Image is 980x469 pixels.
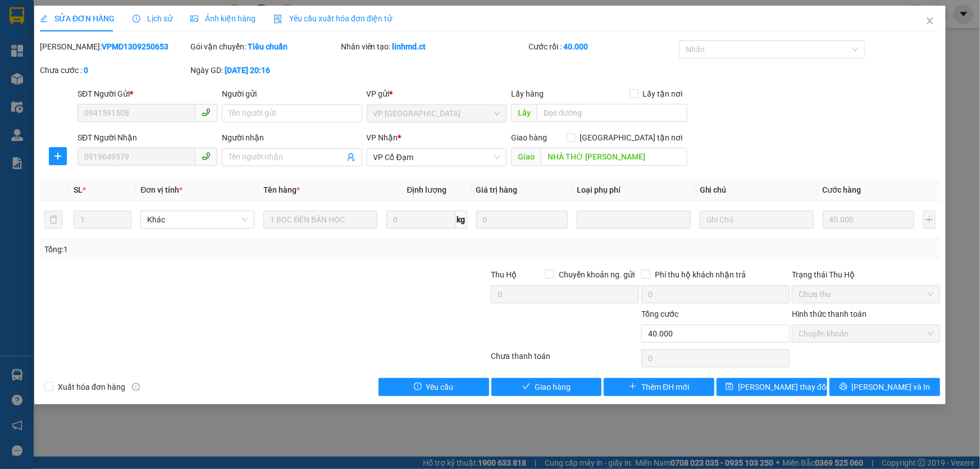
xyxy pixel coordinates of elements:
span: close [926,16,935,25]
span: phone [202,108,211,117]
b: 40.000 [563,42,588,51]
span: VP Cổ Đạm [373,149,500,166]
div: [PERSON_NAME]: [40,40,188,53]
span: check [522,383,530,391]
span: Giá trị hàng [476,185,518,194]
span: printer [840,383,847,391]
div: Người gửi [222,88,362,100]
span: VP Mỹ Đình [373,105,500,122]
span: Yêu cầu [426,381,454,393]
span: user-add [347,153,355,162]
div: Chưa cước : [40,64,188,76]
th: Loại phụ phí [572,179,695,201]
span: Tổng cước [641,309,678,318]
span: Thu Hộ [491,270,517,279]
input: Ghi Chú [700,211,814,229]
span: Tên hàng [263,185,300,194]
span: picture [190,15,198,22]
b: 0 [84,66,88,75]
b: Tiêu chuẩn [248,42,288,51]
button: checkGiao hàng [491,378,602,396]
span: [PERSON_NAME] và In [852,381,931,393]
button: exclamation-circleYêu cầu [379,378,489,396]
span: clock-circle [133,15,140,22]
button: plus [923,211,936,229]
div: SĐT Người Nhận [78,131,217,144]
span: Lấy [511,104,537,122]
b: linhmd.ct [393,42,426,51]
div: Người nhận [222,131,362,144]
div: Chưa thanh toán [490,350,641,370]
button: printer[PERSON_NAME] và In [829,378,940,396]
span: SỬA ĐƠN HÀNG [40,14,115,23]
span: save [726,383,733,391]
span: plus [49,152,66,161]
div: Cước rồi : [528,40,677,53]
button: plus [49,147,67,165]
span: info-circle [132,383,140,391]
span: Yêu cầu xuất hóa đơn điện tử [274,14,392,23]
span: exclamation-circle [414,383,422,391]
span: Chuyển khoản ng. gửi [554,268,639,281]
span: Thêm ĐH mới [641,381,689,393]
button: plusThêm ĐH mới [604,378,714,396]
span: Ảnh kiện hàng [190,14,256,23]
img: icon [274,15,282,24]
span: Cước hàng [823,185,862,194]
div: Nhân viên tạo: [341,40,527,53]
span: phone [202,152,211,161]
input: Dọc đường [541,148,687,166]
button: delete [44,211,62,229]
div: Ngày GD: [190,64,339,76]
span: edit [40,15,48,22]
button: save[PERSON_NAME] thay đổi [717,378,827,396]
th: Ghi chú [695,179,818,201]
b: VPMD1309250653 [102,42,168,51]
div: Tổng: 1 [44,243,379,256]
div: VP gửi [367,88,507,100]
span: Lịch sử [133,14,172,23]
span: [GEOGRAPHIC_DATA] tận nơi [576,131,687,144]
div: SĐT Người Gửi [78,88,217,100]
span: Chưa thu [799,286,933,303]
span: Giao hàng [535,381,571,393]
span: Giao [511,148,541,166]
span: Lấy hàng [511,89,544,98]
span: Định lượng [407,185,446,194]
input: Dọc đường [537,104,687,122]
span: VP Nhận [367,133,398,142]
span: Phí thu hộ khách nhận trả [650,268,750,281]
span: Giao hàng [511,133,547,142]
span: Khác [147,211,248,228]
span: Đơn vị tính [140,185,183,194]
div: Gói vận chuyển: [190,40,339,53]
input: VD: Bàn, Ghế [263,211,377,229]
b: [DATE] 20:16 [225,66,270,75]
input: 0 [823,211,914,229]
span: plus [629,383,637,391]
span: Lấy tận nơi [639,88,687,100]
input: 0 [476,211,568,229]
span: Xuất hóa đơn hàng [53,381,130,393]
span: [PERSON_NAME] thay đổi [738,381,828,393]
button: Close [914,6,946,37]
span: Chuyển khoản [799,325,933,342]
div: Trạng thái Thu Hộ [792,268,940,281]
label: Hình thức thanh toán [792,309,867,318]
span: SL [74,185,83,194]
span: kg [456,211,467,229]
